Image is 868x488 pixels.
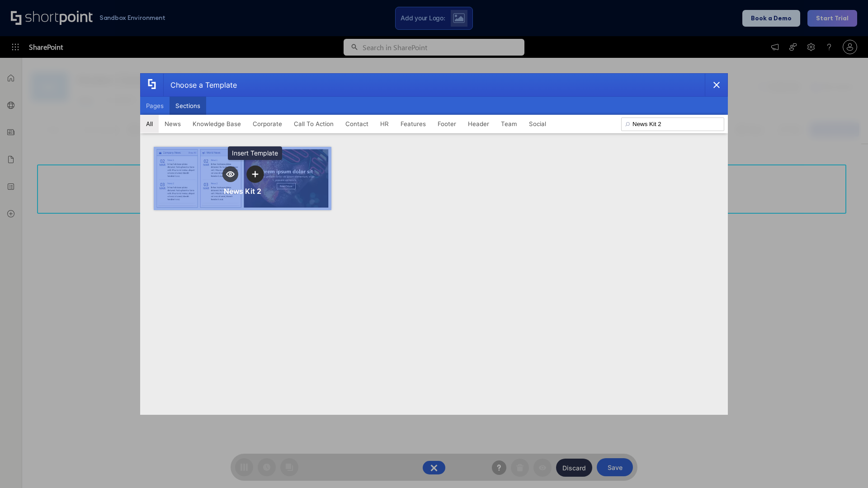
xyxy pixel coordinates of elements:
button: Team [495,115,523,133]
div: Choose a Template [163,74,237,96]
button: Features [395,115,432,133]
iframe: Chat Widget [823,445,868,488]
button: Social [523,115,552,133]
div: News Kit 2 [224,187,261,196]
input: Search [621,117,724,131]
button: Call To Action [288,115,340,133]
button: News [159,115,187,133]
button: Pages [140,97,170,115]
button: Corporate [247,115,288,133]
button: HR [374,115,395,133]
div: template selector [140,73,728,415]
button: Header [462,115,495,133]
button: Contact [340,115,374,133]
button: Sections [170,97,206,115]
button: Knowledge Base [187,115,247,133]
button: Footer [432,115,462,133]
button: All [140,115,159,133]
